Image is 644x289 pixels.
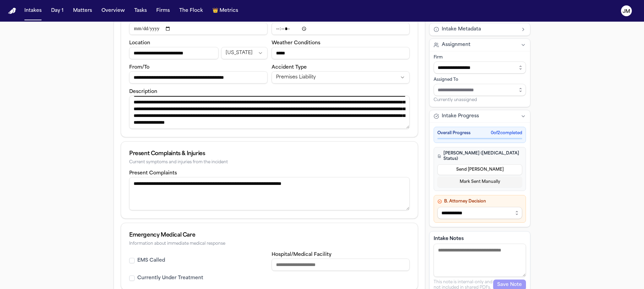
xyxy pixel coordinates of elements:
[99,5,128,17] button: Overview
[129,231,410,239] div: Emergency Medical Care
[137,257,165,264] label: EMS Called
[129,65,149,70] label: From/To
[442,42,470,48] span: Assignment
[434,62,526,74] input: Select firm
[221,47,267,59] button: Incident state
[272,252,331,257] label: Hospital/Medical Facility
[177,5,206,17] button: The Flock
[8,8,16,14] a: Home
[48,5,66,17] button: Day 1
[129,160,410,165] div: Current symptoms and injuries from the incident
[272,47,410,59] input: Weather conditions
[129,177,410,210] textarea: Present complaints
[434,244,526,277] textarea: Intake notes
[437,130,470,136] span: Overall Progress
[129,241,410,246] div: Information about immediate medical response
[129,47,218,59] input: Incident location
[491,130,522,136] span: 0 of 2 completed
[129,171,177,176] label: Present Complaints
[434,77,526,82] div: Assigned To
[210,5,241,17] button: crownMetrics
[129,23,268,35] input: Incident date
[437,176,522,187] button: Mark Sent Manually
[430,110,530,122] button: Intake Progress
[129,71,268,83] input: From/To destination
[22,5,44,17] button: Intakes
[272,23,410,35] input: Incident time
[434,55,526,60] div: Firm
[434,84,526,96] input: Assign to staff member
[154,5,172,17] button: Firms
[437,151,522,162] h4: [PERSON_NAME] ([MEDICAL_DATA] Status)
[129,41,150,46] label: Location
[8,8,16,14] img: Finch Logo
[430,39,530,51] button: Assignment
[129,96,410,129] textarea: Incident description
[434,97,477,103] span: Currently unassigned
[132,5,149,17] button: Tasks
[430,23,530,35] button: Intake Metadata
[137,275,203,282] label: Currently Under Treatment
[129,150,410,158] div: Present Complaints & Injuries
[70,5,95,17] button: Matters
[129,89,157,94] label: Description
[272,41,320,46] label: Weather Conditions
[437,164,522,175] button: Send [PERSON_NAME]
[272,259,410,271] input: Hospital or medical facility
[442,113,479,120] span: Intake Progress
[434,236,526,242] label: Intake Notes
[437,199,522,204] h4: B. Attorney Decision
[442,26,481,33] span: Intake Metadata
[272,65,307,70] label: Accident Type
